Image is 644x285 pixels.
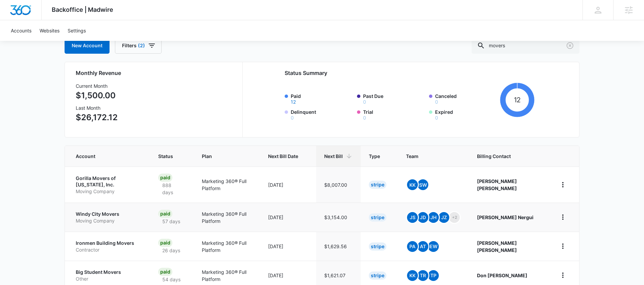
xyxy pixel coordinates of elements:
[418,212,428,223] span: JD
[369,213,386,222] div: Stripe
[35,20,64,41] a: Websites
[565,40,575,51] button: Clear
[435,93,497,104] label: Canceled
[407,241,418,252] span: PA
[369,242,386,251] div: Stripe
[268,153,298,160] span: Next Bill Date
[407,270,418,281] span: KK
[514,96,521,104] tspan: 12
[202,239,252,254] p: Marketing 360® Full Platform
[76,153,132,160] span: Account
[363,93,425,104] label: Past Due
[115,37,162,54] button: Filters(2)
[158,210,172,218] div: Paid
[291,100,296,104] button: Paid
[428,270,439,281] span: TP
[477,240,517,253] strong: [PERSON_NAME] [PERSON_NAME]
[557,212,568,223] button: home
[428,212,439,223] span: JH
[369,153,380,160] span: Type
[7,20,35,41] a: Accounts
[76,188,142,195] p: Moving Company
[76,240,142,253] a: Ironmen Building MoversContractor
[138,43,145,48] span: (2)
[418,241,428,252] span: AT
[477,153,541,160] span: Billing Contact
[324,153,343,160] span: Next Bill
[557,179,568,190] button: home
[363,108,425,120] label: Trial
[76,247,142,253] p: Contractor
[557,241,568,252] button: home
[76,276,142,282] p: Other
[76,104,118,111] h3: Last Month
[76,240,142,247] p: Ironmen Building Movers
[65,37,110,54] a: New Account
[285,69,534,77] h2: Status Summary
[158,239,172,247] div: Paid
[260,166,316,203] td: [DATE]
[477,273,527,278] strong: Don [PERSON_NAME]
[418,179,428,190] span: SW
[76,211,142,217] p: Windy City Movers
[472,37,579,54] input: Search
[316,203,361,232] td: $3,154.00
[557,270,568,281] button: home
[76,89,118,102] p: $1,500.00
[418,270,428,281] span: TR
[76,269,142,282] a: Big Student MoversOther
[76,111,118,124] p: $26,172.12
[202,178,252,192] p: Marketing 360® Full Platform
[76,69,234,77] h2: Monthly Revenue
[76,211,142,224] a: Windy City MoversMoving Company
[316,232,361,261] td: $1,629.56
[438,212,449,223] span: JZ
[76,82,118,89] h3: Current Month
[76,269,142,276] p: Big Student Movers
[477,214,533,220] strong: [PERSON_NAME] Nergui
[64,20,90,41] a: Settings
[158,268,172,276] div: Paid
[158,153,176,160] span: Status
[158,218,184,225] p: 57 days
[407,179,418,190] span: KK
[291,93,353,104] label: Paid
[428,241,439,252] span: EW
[158,247,184,254] p: 26 days
[435,108,497,120] label: Expired
[369,271,386,280] div: Stripe
[369,181,386,189] div: Stripe
[406,153,451,160] span: Team
[76,175,142,195] a: Gorilla Movers of [US_STATE], Inc.Moving Company
[158,182,186,196] p: 888 days
[260,232,316,261] td: [DATE]
[52,6,113,13] span: Backoffice | Madwire
[407,212,418,223] span: JS
[76,217,142,224] p: Moving Company
[291,108,353,120] label: Delinquent
[202,153,252,160] span: Plan
[76,175,142,188] p: Gorilla Movers of [US_STATE], Inc.
[158,174,172,182] div: Paid
[449,212,460,223] span: +2
[260,203,316,232] td: [DATE]
[158,276,185,283] p: 54 days
[202,210,252,225] p: Marketing 360® Full Platform
[477,178,517,191] strong: [PERSON_NAME] [PERSON_NAME]
[202,268,252,283] p: Marketing 360® Full Platform
[316,166,361,203] td: $8,007.00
